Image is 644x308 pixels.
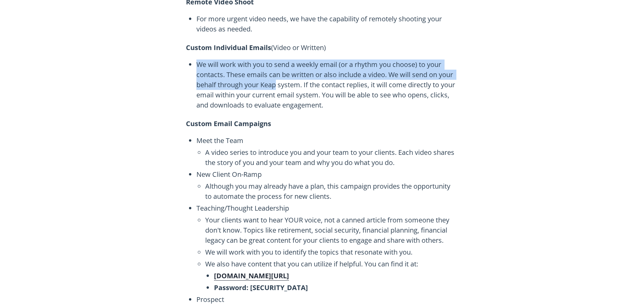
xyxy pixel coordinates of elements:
[186,119,271,128] span: Custom Email Campaigns
[196,169,458,180] span: New Client On-Ramp
[205,247,458,257] span: We will work with you to identify the topics that resonate with you.
[196,14,458,34] span: For more urgent video needs, we have the capability of remotely shooting your videos as needed.
[205,215,458,245] span: Your clients want to hear YOUR voice, not a canned article from someone they don't know. Topics l...
[196,60,458,110] span: We will work with you to send a weekly email (or a rhythm you choose) to your contacts. These ema...
[186,43,271,52] span: Custom Individual Emails
[205,259,458,269] span: We also have content that you can utilize if helpful. You can find it at:
[196,136,458,146] span: Meet the Team
[196,203,458,213] span: Teaching/Thought Leadership
[186,36,458,60] p: (Video or Written)
[196,294,458,305] span: Prospect
[205,181,458,202] span: Although you may already have a plan, this campaign provides the opportunity to automate the proc...
[205,147,458,168] span: A video series to introduce you and your team to your clients. Each video shares the story of you...
[214,283,308,292] span: Password: [SECURITY_DATA]
[214,271,289,281] a: [DOMAIN_NAME][URL]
